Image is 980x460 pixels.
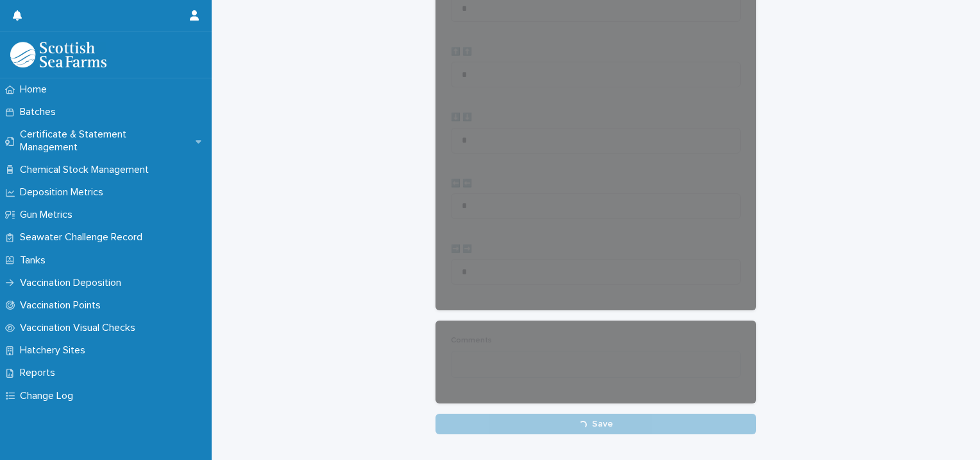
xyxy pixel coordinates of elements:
[15,164,159,176] p: Chemical Stock Management
[10,42,106,67] img: uOABhIYSsOPhGJQdTwEw
[15,344,96,357] p: Hatchery Sites
[435,414,756,434] button: Save
[15,322,146,334] p: Vaccination Visual Checks
[15,128,196,153] p: Certificate & Statement Management
[592,420,613,429] span: Save
[15,186,114,199] p: Deposition Metrics
[15,367,65,379] p: Reports
[15,299,111,312] p: Vaccination Points
[15,84,57,96] p: Home
[15,231,153,243] p: Seawater Challenge Record
[15,277,131,289] p: Vaccination Deposition
[15,254,56,267] p: Tanks
[15,106,66,118] p: Batches
[15,390,83,402] p: Change Log
[15,209,83,221] p: Gun Metrics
